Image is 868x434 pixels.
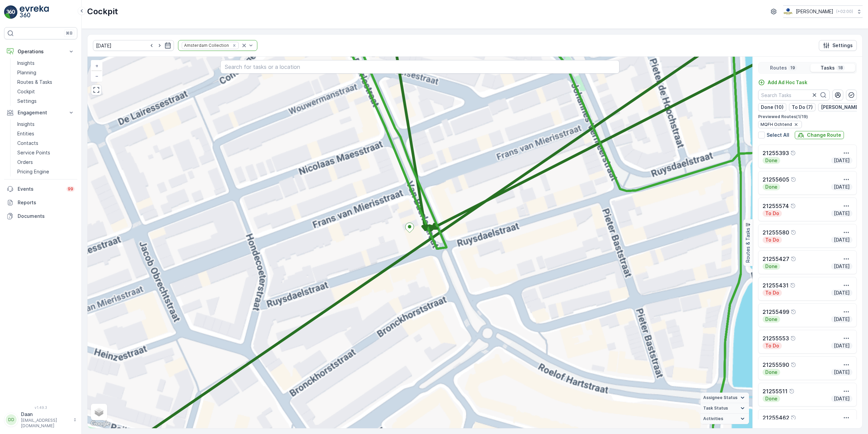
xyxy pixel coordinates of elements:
span: Activities [703,416,723,421]
p: Events [18,186,62,192]
p: Add Ad Hoc Task [768,79,807,86]
p: Done [765,369,778,376]
input: dd/mm/yyyy [93,40,174,51]
p: [DATE] [833,210,850,217]
p: Cockpit [87,6,118,17]
div: Help Tooltip Icon [791,309,796,315]
img: basis-logo_rgb2x.png [783,8,793,15]
p: 21255462 [763,414,789,422]
p: Daan [21,411,70,418]
p: [DATE] [833,184,850,190]
a: Documents [4,209,77,223]
div: DD [6,414,17,425]
p: [DATE] [833,263,850,270]
p: Routes & Tasks [17,79,52,86]
div: Help Tooltip Icon [791,177,796,182]
span: Task Status [703,405,728,411]
p: Planning [17,69,36,76]
p: 19 [790,65,796,71]
a: Entities [15,129,77,138]
p: Contacts [17,140,38,147]
p: Pricing Engine [17,168,49,175]
a: Layers [92,404,106,419]
p: [DATE] [833,395,850,402]
p: Insights [17,60,35,67]
p: Previewed Routes ( 1 / 19 ) [758,114,857,119]
span: MQFH Ochtend [761,122,792,127]
a: Contacts [15,138,77,148]
p: 21255590 [763,361,789,369]
p: 99 [68,186,73,192]
p: 18 [837,65,844,71]
p: [PERSON_NAME] (1) [821,104,867,111]
p: Settings [832,42,853,49]
a: Pricing Engine [15,167,77,176]
p: Done [765,157,778,164]
p: To Do [765,237,780,243]
a: Events99 [4,182,77,196]
p: 21255580 [763,228,789,237]
p: Cockpit [17,88,35,95]
button: [PERSON_NAME](+02:00) [783,5,863,18]
p: 21255431 [763,281,789,289]
p: Tasks [821,64,835,71]
p: Reports [18,199,75,206]
p: ⌘B [66,31,73,36]
button: Done (10) [758,103,786,111]
button: Change Route [795,131,844,139]
p: Select All [767,132,789,138]
button: Engagement [4,106,77,119]
button: Operations [4,45,77,58]
input: Search for tasks or a location [220,60,619,74]
span: + [95,63,98,69]
p: [EMAIL_ADDRESS][DOMAIN_NAME] [21,418,70,429]
p: Entities [17,130,34,137]
a: Planning [15,68,77,77]
p: ( +02:00 ) [836,9,853,14]
p: Operations [18,48,64,55]
a: Insights [15,58,77,68]
p: [DATE] [833,369,850,376]
div: Help Tooltip Icon [791,362,796,367]
span: v 1.49.3 [4,405,77,410]
a: Add Ad Hoc Task [758,79,807,86]
a: Routes & Tasks [15,77,77,87]
p: 21255574 [763,202,789,210]
p: [DATE] [833,289,850,296]
div: Help Tooltip Icon [790,336,796,341]
p: To Do [765,289,780,296]
a: Zoom In [92,61,102,71]
a: Reports [4,196,77,209]
p: Documents [18,213,75,220]
p: 21255499 [763,308,789,316]
a: Insights [15,119,77,129]
div: Remove Amsterdam Collection [231,43,238,48]
a: Open this area in Google Maps (opens a new window) [89,419,112,428]
p: Done [765,184,778,190]
p: Routes [770,64,787,71]
button: DDDaan[EMAIL_ADDRESS][DOMAIN_NAME] [4,411,77,429]
div: Help Tooltip Icon [789,389,794,394]
span: Assignee Status [703,395,737,400]
p: 21255511 [763,387,788,395]
p: To Do [765,210,780,217]
input: Search Tasks [758,90,830,100]
p: [DATE] [833,157,850,164]
a: Zoom Out [92,71,102,81]
div: Help Tooltip Icon [790,203,796,209]
p: [DATE] [833,237,850,243]
p: Insights [17,121,35,128]
p: [PERSON_NAME] [796,8,833,15]
summary: Task Status [701,403,749,414]
p: 21255605 [763,175,789,184]
summary: Assignee Status [701,393,749,403]
img: logo_light-DOdMpM7g.png [20,5,49,19]
img: logo [4,5,18,19]
a: Cockpit [15,87,77,96]
p: [DATE] [833,316,850,323]
p: Engagement [18,109,64,116]
p: Done [765,395,778,402]
button: To Do (7) [789,103,815,111]
p: Service Points [17,149,50,156]
p: 21255393 [763,149,789,157]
